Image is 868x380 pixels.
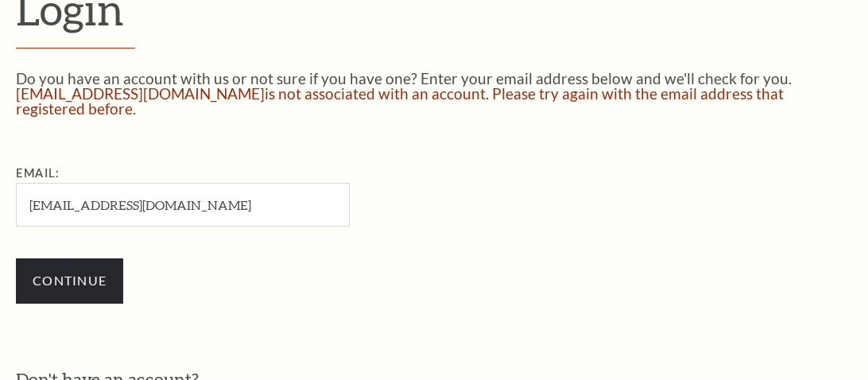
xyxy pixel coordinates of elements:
p: Do you have an account with us or not sure if you have one? Enter your email address below and we... [16,71,852,86]
input: Continue [16,258,123,303]
label: Email: [16,166,60,180]
input: Required [16,183,350,227]
span: [EMAIL_ADDRESS][DOMAIN_NAME] is not associated with an account. Please try again with the email a... [16,84,784,118]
